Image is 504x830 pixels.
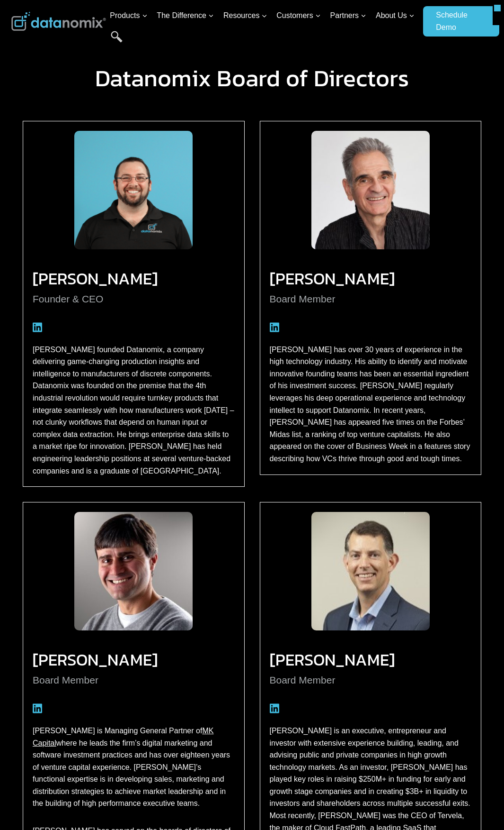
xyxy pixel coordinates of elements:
[376,9,415,22] span: About Us
[270,672,472,688] p: Board Member
[330,9,366,22] span: Partners
[157,9,214,22] span: The Difference
[270,291,472,307] p: Board Member
[11,66,493,90] h1: Datanomix Board of Directors
[33,727,213,747] a: MK Capital
[33,274,235,283] h3: [PERSON_NAME]
[33,725,235,810] p: [PERSON_NAME] is Managing General Partner of where he leads the firm’s digital marketing and soft...
[33,656,235,664] h3: [PERSON_NAME]
[270,344,472,465] p: [PERSON_NAME] has over 30 years of experience in the high technology industry. His ability to ide...
[270,274,472,283] h3: [PERSON_NAME]
[270,656,472,664] h3: [PERSON_NAME]
[423,6,493,36] a: Schedule Demo
[33,344,235,477] p: [PERSON_NAME] founded Datanomix, a company delivering game-changing production insights and intel...
[276,9,320,22] span: Customers
[33,672,235,688] p: Board Member
[33,291,235,307] p: Founder & CEO
[223,9,267,22] span: Resources
[111,31,123,52] a: Search
[11,12,106,31] img: Datanomix
[110,9,147,22] span: Products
